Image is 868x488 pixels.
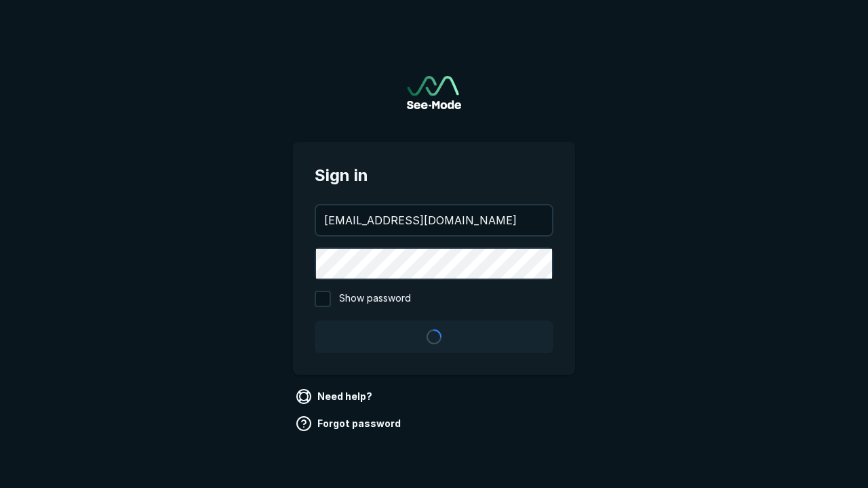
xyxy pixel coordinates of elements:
span: Show password [339,291,411,307]
img: See-Mode Logo [407,76,461,109]
a: Go to sign in [407,76,461,109]
input: your@email.com [316,205,552,235]
span: Sign in [315,163,553,188]
a: Need help? [293,386,378,407]
a: Forgot password [293,413,406,434]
